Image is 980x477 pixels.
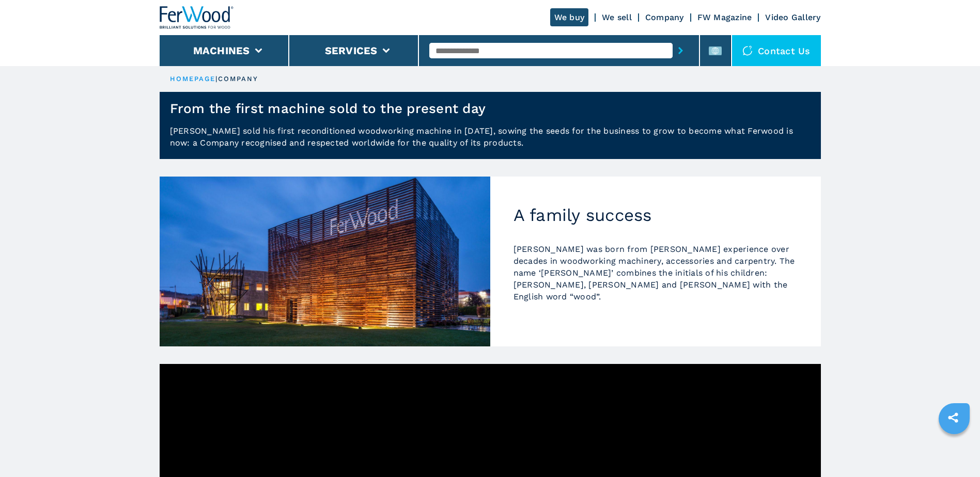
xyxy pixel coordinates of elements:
[160,125,821,159] p: [PERSON_NAME] sold his first reconditioned woodworking machine in [DATE], sowing the seeds for th...
[645,12,684,22] a: Company
[550,8,589,26] a: We buy
[160,177,490,346] img: A family success
[765,12,820,22] a: Video Gallery
[742,45,753,56] img: Contact us
[602,12,632,22] a: We sell
[218,74,259,84] p: company
[170,75,216,83] a: HOMEPAGE
[170,100,486,117] h1: From the first machine sold to the present day
[215,75,217,83] span: |
[940,405,966,431] a: sharethis
[732,35,821,66] div: Contact us
[697,12,752,22] a: FW Magazine
[325,44,378,57] button: Services
[160,6,234,29] img: Ferwood
[673,39,689,62] button: submit-button
[193,44,250,57] button: Machines
[514,205,798,226] h2: A family success
[514,243,798,303] p: [PERSON_NAME] was born from [PERSON_NAME] experience over decades in woodworking machinery, acces...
